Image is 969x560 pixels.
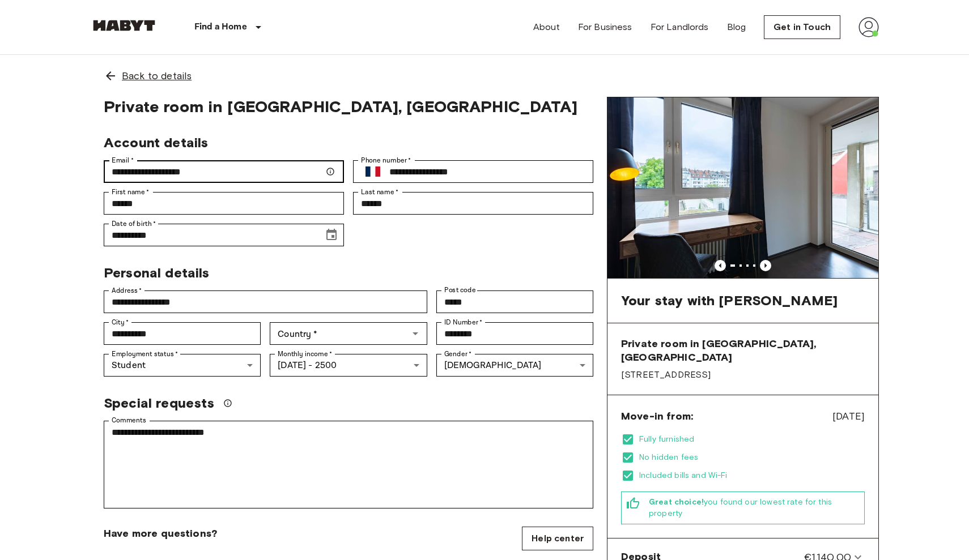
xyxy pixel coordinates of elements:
button: Previous image [715,260,726,271]
div: Post code [436,290,593,313]
span: Account details [104,134,208,151]
button: Open [407,326,423,341]
span: Personal details [104,264,209,281]
div: First name [104,192,344,215]
label: Comments [112,416,146,425]
span: [DATE] [832,409,865,424]
label: City [112,317,129,327]
div: Address [104,290,427,313]
label: Gender [444,349,471,359]
span: [STREET_ADDRESS] [621,369,865,381]
a: Back to details [90,55,879,97]
img: France [365,166,380,177]
div: [DATE] - 2500 [270,354,427,377]
span: No hidden fees [639,452,865,463]
label: Employment status [112,349,178,359]
a: Blog [727,20,746,34]
span: Move-in from: [621,409,693,423]
label: Last name [361,187,399,197]
span: Back to details [122,69,192,83]
span: Private room in [GEOGRAPHIC_DATA], [GEOGRAPHIC_DATA] [104,97,593,116]
span: you found our lowest rate for this property [649,497,860,519]
img: avatar [858,17,879,37]
span: Special requests [104,395,214,412]
label: Monthly income [278,349,332,359]
a: Get in Touch [764,15,840,39]
div: Student [104,354,261,377]
img: Marketing picture of unit DE-11-004-001-01HF [607,97,878,278]
b: Great choice! [649,497,704,507]
a: Help center [522,527,593,550]
label: Email [112,155,134,165]
label: First name [112,187,150,197]
p: Find a Home [194,20,247,34]
div: Email [104,160,344,183]
span: Have more questions? [104,527,217,540]
label: Post code [444,285,476,295]
label: Phone number [361,155,411,165]
a: For Business [578,20,632,34]
span: Included bills and Wi-Fi [639,470,865,481]
button: Select country [361,160,385,183]
span: Your stay with [PERSON_NAME] [621,292,838,309]
div: City [104,322,261,345]
span: Private room in [GEOGRAPHIC_DATA], [GEOGRAPHIC_DATA] [621,337,865,364]
img: Habyt [90,20,158,31]
button: Choose date, selected date is Nov 23, 1998 [320,224,343,246]
div: [DEMOGRAPHIC_DATA] [436,354,593,377]
svg: We'll do our best to accommodate your request, but please note we can't guarantee it will be poss... [223,399,232,408]
label: Address [112,285,142,296]
label: Date of birth [112,219,156,229]
div: ID Number [436,322,593,345]
div: Comments [104,421,593,508]
a: For Landlords [651,20,709,34]
span: Fully furnished [639,434,865,445]
div: Last name [353,192,593,215]
a: About [533,20,560,34]
svg: Make sure your email is correct — we'll send your booking details there. [326,167,335,176]
button: Previous image [760,260,771,271]
label: ID Number [444,317,482,327]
